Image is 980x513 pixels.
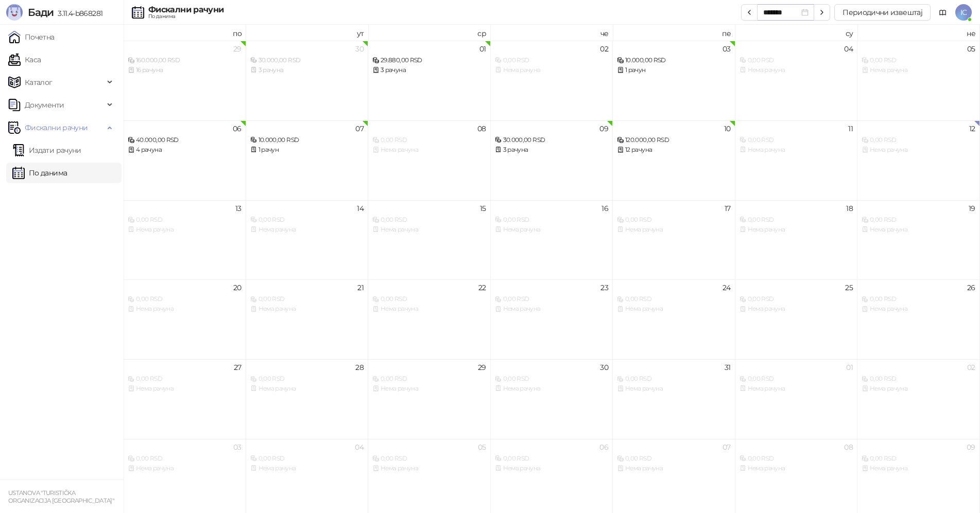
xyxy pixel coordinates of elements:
div: 3 рачуна [372,65,486,75]
div: Нема рачуна [862,65,975,75]
div: 30.000,00 RSD [250,56,364,65]
div: 13 [235,205,242,212]
td: 2025-10-01 [368,41,491,120]
td: 2025-10-17 [613,200,735,280]
div: Нема рачуна [372,225,486,235]
div: Нема рачуна [740,304,853,314]
div: Нема рачуна [372,304,486,314]
div: 0,00 RSD [740,294,853,304]
span: Документи [25,95,64,115]
div: Нема рачуна [372,464,486,473]
div: 08 [844,444,853,451]
div: 0,00 RSD [128,294,242,304]
td: 2025-10-24 [613,279,735,359]
div: Нема рачуна [128,384,242,394]
div: 0,00 RSD [740,374,853,384]
div: 0,00 RSD [128,215,242,225]
td: 2025-11-02 [857,359,980,439]
div: Нема рачуна [250,384,364,394]
div: Нема рачуна [128,464,242,473]
div: 0,00 RSD [128,374,242,384]
div: 0,00 RSD [372,294,486,304]
div: 1 рачун [617,65,731,75]
div: 0,00 RSD [862,454,975,464]
div: 21 [357,284,364,291]
small: USTANOVA "TURISTIČKA ORGANIZACIJA [GEOGRAPHIC_DATA]" [8,489,114,504]
td: 2025-10-26 [857,279,980,359]
div: 0,00 RSD [372,454,486,464]
div: 10.000,00 RSD [250,135,364,145]
div: 0,00 RSD [372,374,486,384]
div: 0,00 RSD [740,135,853,145]
div: 16 [601,205,608,212]
div: 03 [723,45,731,52]
td: 2025-10-04 [735,41,858,120]
div: Нема рачуна [862,384,975,394]
div: 0,00 RSD [617,454,731,464]
div: 27 [234,364,242,371]
div: 22 [478,284,486,291]
div: 16 рачуна [128,65,242,75]
div: 07 [723,444,731,451]
td: 2025-11-01 [735,359,858,439]
th: не [857,25,980,41]
div: 10 [724,125,731,132]
td: 2025-10-09 [491,120,613,200]
td: 2025-10-23 [491,279,613,359]
div: Нема рачуна [617,464,731,473]
td: 2025-10-11 [735,120,858,200]
div: 0,00 RSD [617,294,731,304]
div: 0,00 RSD [862,294,975,304]
div: 02 [600,45,608,52]
div: 12 [969,125,975,132]
div: 0,00 RSD [128,454,242,464]
div: 40.000,00 RSD [128,135,242,145]
div: 09 [599,125,608,132]
td: 2025-10-13 [124,200,246,280]
td: 2025-09-30 [246,41,369,120]
div: 0,00 RSD [372,135,486,145]
div: Нема рачуна [250,464,364,473]
div: Нема рачуна [740,464,853,473]
td: 2025-10-18 [735,200,858,280]
img: Logo [6,4,23,21]
div: 20 [233,284,242,291]
th: су [735,25,858,41]
th: по [124,25,246,41]
div: 0,00 RSD [740,454,853,464]
div: Нема рачуна [617,225,731,235]
th: ср [368,25,491,41]
span: 3.11.4-b868281 [54,9,102,18]
div: 0,00 RSD [740,215,853,225]
div: 0,00 RSD [372,215,486,225]
div: 11 [848,125,853,132]
div: 06 [233,125,242,132]
div: 0,00 RSD [495,56,609,65]
span: IC [955,4,972,21]
div: Нема рачуна [862,225,975,235]
div: 0,00 RSD [250,294,364,304]
a: Каса [8,49,41,70]
div: Нема рачуна [740,384,853,394]
th: пе [613,25,735,41]
div: 31 [725,364,731,371]
th: ут [246,25,369,41]
div: 05 [967,45,975,52]
div: 17 [725,205,731,212]
div: 06 [599,444,608,451]
div: 29 [478,364,486,371]
div: 26 [967,284,975,291]
div: 3 рачуна [495,145,609,155]
td: 2025-10-06 [124,120,246,200]
td: 2025-10-21 [246,279,369,359]
td: 2025-10-10 [613,120,735,200]
td: 2025-10-15 [368,200,491,280]
div: 07 [355,125,364,132]
div: 02 [967,364,975,371]
div: Нема рачуна [862,464,975,473]
div: 120.000,00 RSD [617,135,731,145]
div: 15 [480,205,486,212]
td: 2025-10-05 [857,41,980,120]
div: 0,00 RSD [862,374,975,384]
div: Нема рачуна [372,145,486,155]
